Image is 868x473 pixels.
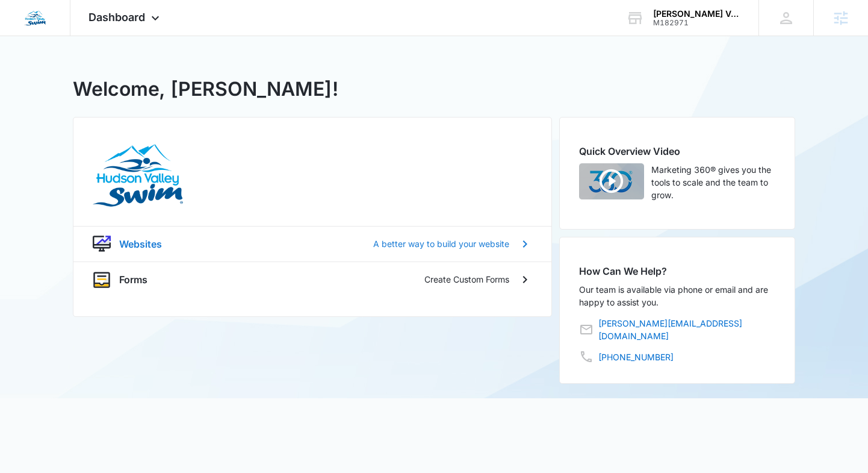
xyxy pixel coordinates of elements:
img: website [93,235,111,253]
a: formsFormsCreate Custom Forms [73,262,551,297]
img: Hudson Valley Swim [24,7,46,29]
h1: Welcome, [PERSON_NAME]! [73,75,338,104]
p: Forms [119,272,147,287]
p: Websites [119,237,162,251]
p: Create Custom Forms [424,273,509,286]
img: forms [93,271,111,289]
div: account name [653,9,741,19]
div: account id [653,19,741,27]
a: websiteWebsitesA better way to build your website [73,226,551,262]
h2: Quick Overview Video [579,144,775,158]
span: Dashboard [88,11,145,23]
a: [PHONE_NUMBER] [598,351,674,363]
p: A better way to build your website [373,237,509,250]
img: Quick Overview Video [579,163,644,199]
p: Marketing 360® gives you the tools to scale and the team to grow. [651,163,775,201]
p: Our team is available via phone or email and are happy to assist you. [579,283,775,309]
a: [PERSON_NAME][EMAIL_ADDRESS][DOMAIN_NAME] [598,317,775,342]
h2: How Can We Help? [579,264,775,278]
img: Hudson Valley Swim [93,144,183,207]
